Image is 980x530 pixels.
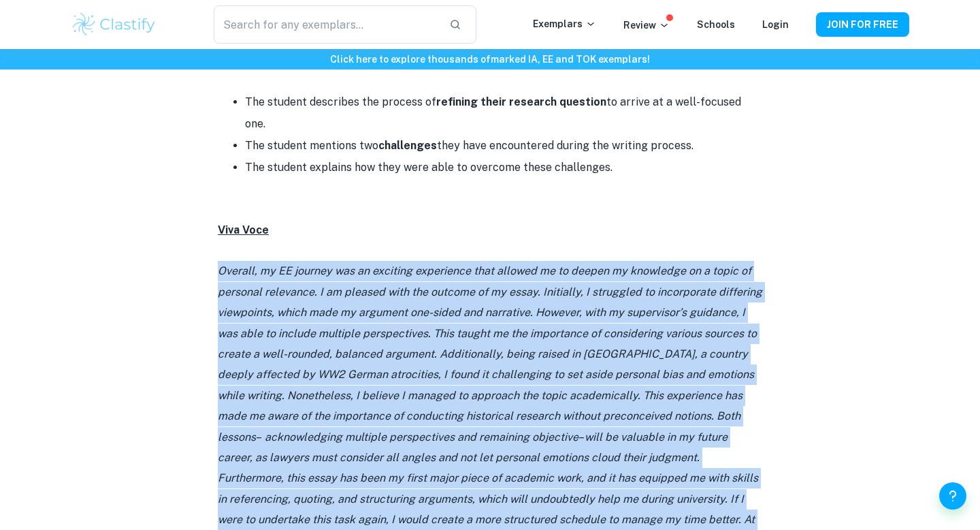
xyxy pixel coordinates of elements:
h6: Click here to explore thousands of marked IA, EE and TOK exemplars ! [3,52,977,67]
strong: refining their research question [436,95,606,108]
li: The student describes the process of to arrive at a well-focused one. [245,91,762,135]
a: Schools [697,19,735,30]
i: Overall, my EE journey was an exciting experience that allowed me to deepen my knowledge on a top... [218,264,762,443]
input: Search for any exemplars... [214,5,438,44]
button: JOIN FOR FREE [816,12,909,37]
button: Help and Feedback [939,482,966,510]
u: Viva Voce [218,223,269,236]
img: Clastify logo [71,11,157,38]
strong: challenges [378,139,437,152]
p: Review [623,18,670,33]
li: The student explains how they were able to overcome these challenges. [245,157,762,178]
a: Login [762,19,789,30]
p: Exemplars [533,16,596,31]
i: acknowledging multiple perspectives and remaining objective [265,431,578,443]
li: The student mentions two they have encountered during the writing process. [245,135,762,157]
